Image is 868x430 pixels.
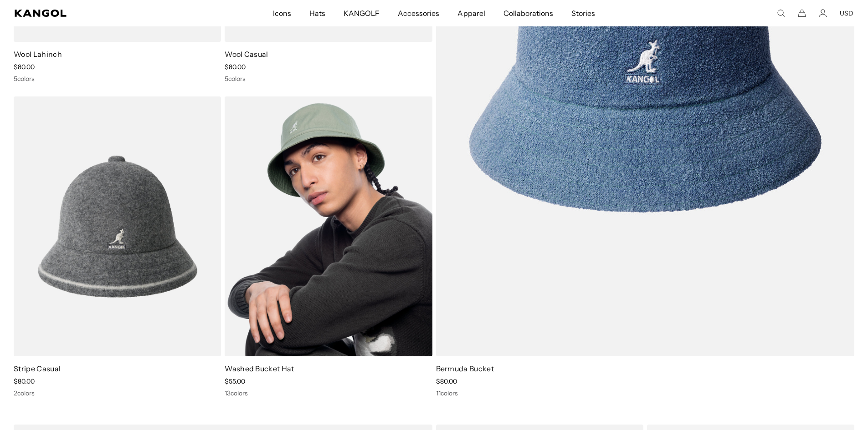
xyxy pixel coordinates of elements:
a: Bermuda Bucket [436,364,494,373]
span: $80.00 [436,377,457,385]
span: $80.00 [14,377,35,385]
a: Wool Casual [225,50,268,59]
span: $55.00 [225,377,245,385]
div: 5 colors [225,75,432,83]
div: 13 colors [225,389,432,397]
div: 2 colors [14,389,221,397]
a: Account [819,9,827,17]
button: USD [840,9,853,17]
button: Cart [798,9,806,17]
img: Washed Bucket Hat [225,96,432,357]
a: Wool Lahinch [14,50,62,59]
span: $80.00 [225,63,246,71]
a: Washed Bucket Hat [225,364,294,373]
div: 11 colors [436,389,855,397]
img: Stripe Casual [14,96,221,357]
div: 5 colors [14,75,221,83]
a: Stripe Casual [14,364,61,373]
span: $80.00 [14,63,35,71]
summary: Search here [777,9,785,17]
a: Kangol [15,10,180,17]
